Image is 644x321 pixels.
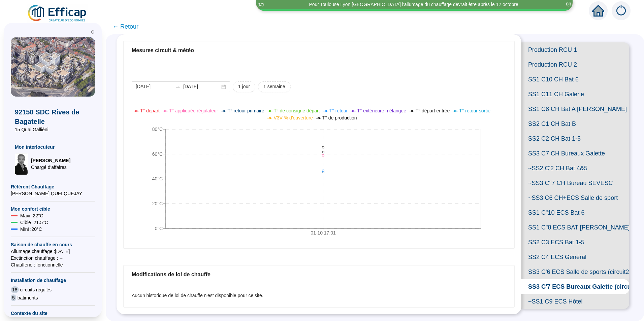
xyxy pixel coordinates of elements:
span: SS1 C"10 ECS Bat 6 [521,205,629,220]
span: double-left [90,30,95,34]
span: T° retour [329,108,348,113]
span: SS1 C8 CH Bat A [PERSON_NAME] [521,102,629,116]
div: Pour Toulouse Lyon [GEOGRAPHIC_DATA] l'allumage du chauffage devrait être après le 12 octobre. [309,1,519,8]
span: Production RCU 1 [521,42,629,57]
span: ← Retour [112,22,138,31]
span: Mon confort cible [11,206,95,212]
span: SS1 C10 CH Bat 6 [521,72,629,87]
span: SS3 C'6 ECS Salle de sports (circuit2) [521,264,629,279]
span: T° retour sortie [459,108,490,113]
span: ~SS3 C6 CH+ECS Salle de sport [521,190,629,205]
div: Modifications de loi de chauffe [132,271,506,279]
span: V3V % d'ouverture [273,115,313,120]
span: 1 jour [238,83,250,90]
span: T° de production [322,115,357,120]
span: Référent Chauffage [11,183,95,190]
span: Chaufferie : fonctionnelle [11,261,95,268]
span: Exctinction chauffage : -- [11,255,95,261]
tspan: 01-10 17:01 [311,230,336,236]
i: 3 / 3 [258,2,264,7]
span: [PERSON_NAME] QUELQUEJAY [11,190,95,197]
span: Mini : 20 °C [20,226,42,233]
span: T° de consigne départ [274,108,320,113]
span: SS2 C3 ECS Bat 1-5 [521,235,629,250]
span: Installation de chauffage [11,277,95,284]
span: home [592,5,604,17]
input: Date de début [136,83,172,90]
span: SS3 C7 CH Bureaux Galette [521,146,629,161]
button: 1 jour [233,81,255,92]
span: Saison de chauffe en cours [11,241,95,248]
span: T° appliquée régulateur [169,108,218,113]
span: close-circle [566,2,571,6]
img: Chargé d'affaires [15,153,28,175]
span: Allumage chauffage : [DATE] [11,248,95,255]
span: Cible : 21.5 °C [20,219,48,226]
span: Maxi : 22 °C [20,212,43,219]
tspan: 0°C [155,226,163,231]
span: ~SS1 C9 ECS Hôtel [521,294,629,309]
span: SS1 C11 CH Galerie [521,87,629,102]
img: efficap energie logo [27,4,88,23]
tspan: 40°C [152,176,163,181]
span: T° départ [140,108,160,113]
span: SS1 C"8 ECS BAT [PERSON_NAME] [521,220,629,235]
span: [PERSON_NAME] [31,157,70,164]
span: circuits régulés [20,286,52,293]
span: 92150 SDC Rives de Bagatelle [15,107,91,126]
span: 15 Quai Galliéni [15,126,91,133]
span: SS2 C2 CH Bat 1-5 [521,131,629,146]
span: T° départ entrée [416,108,450,113]
span: batiments [18,294,38,301]
tspan: 60°C [152,151,163,156]
div: Aucun historique de loi de chauffe n'est disponible pour ce site. [132,292,506,299]
span: swap-right [175,84,181,90]
span: SS3 C'7 ECS Bureaux Galette (circuit 1) [521,279,629,294]
span: Chargé d'affaires [31,164,70,171]
span: to [175,84,181,90]
input: Date de fin [183,83,220,90]
span: Mon interlocuteur [15,144,91,150]
span: Contexte du site [11,310,95,317]
span: ~SS2 C'2 CH Bat 4&5 [521,161,629,176]
button: 1 semaine [258,81,291,92]
tspan: 80°C [152,127,163,132]
tspan: 20°C [152,201,163,206]
span: 18 [11,286,19,293]
span: T° extérieure mélangée [357,108,406,113]
span: 5 [11,294,16,301]
img: alerts [612,1,631,20]
span: ~SS3 C''7 CH Bureau SEVESC [521,176,629,190]
span: Production RCU 2 [521,57,629,72]
div: Mesures circuit & météo [132,46,506,55]
span: 1 semaine [263,83,285,90]
span: SS2 C1 CH Bat B [521,116,629,131]
span: SS2 C4 ECS Général [521,250,629,264]
span: T° retour primaire [227,108,264,113]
